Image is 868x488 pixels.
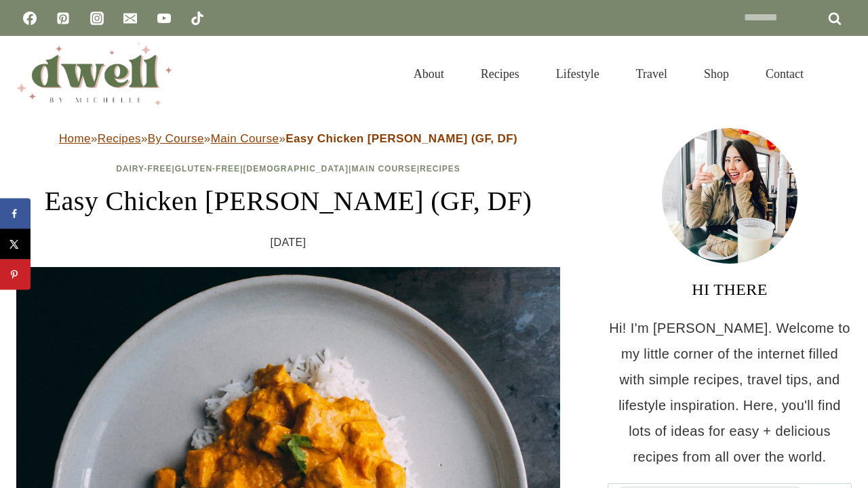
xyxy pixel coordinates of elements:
[184,5,211,32] a: TikTok
[608,277,852,302] h3: HI THERE
[285,132,517,145] strong: Easy Chicken [PERSON_NAME] (GF, DF)
[98,132,141,145] a: Recipes
[50,5,77,32] a: Pinterest
[395,50,462,98] a: About
[618,50,686,98] a: Travel
[116,164,172,174] a: Dairy-Free
[686,50,747,98] a: Shop
[211,132,279,145] a: Main Course
[16,43,172,105] img: DWELL by michelle
[747,50,822,98] a: Contact
[59,132,91,145] a: Home
[243,164,349,174] a: [DEMOGRAPHIC_DATA]
[271,232,307,253] time: [DATE]
[829,62,852,85] button: View Search Form
[420,164,460,174] a: Recipes
[351,164,416,174] a: Main Course
[116,164,460,174] span: | | | |
[175,164,240,174] a: Gluten-Free
[16,181,560,222] h1: Easy Chicken [PERSON_NAME] (GF, DF)
[59,132,517,145] span: » » » »
[395,50,822,98] nav: Primary Navigation
[148,132,204,145] a: By Course
[83,5,111,32] a: Instagram
[117,5,144,32] a: Email
[538,50,618,98] a: Lifestyle
[16,5,43,32] a: Facebook
[608,315,852,470] p: Hi! I'm [PERSON_NAME]. Welcome to my little corner of the internet filled with simple recipes, tr...
[462,50,538,98] a: Recipes
[151,5,178,32] a: YouTube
